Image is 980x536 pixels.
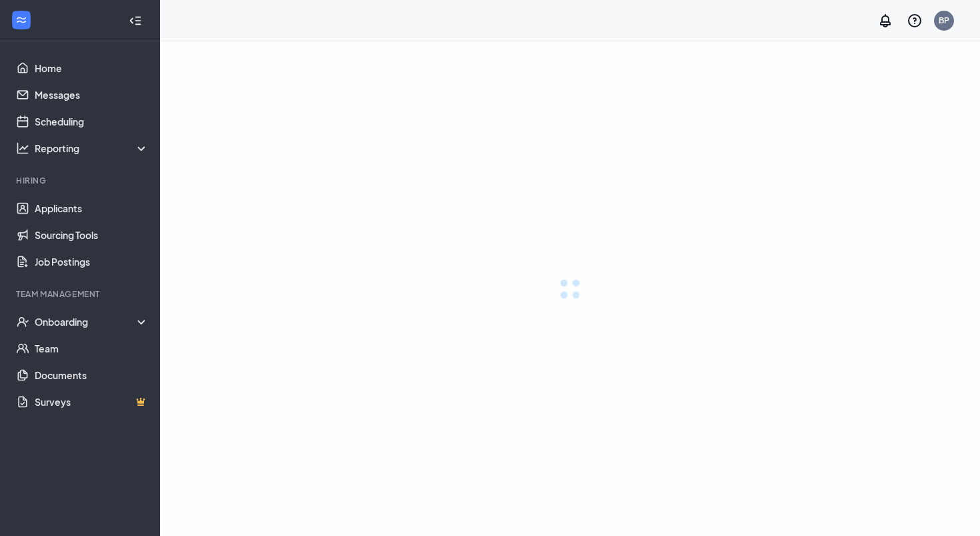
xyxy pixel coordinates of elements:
[35,81,149,108] a: Messages
[35,315,149,328] div: Onboarding
[35,55,149,81] a: Home
[35,142,149,155] div: Reporting
[16,142,29,155] svg: Analysis
[907,13,923,29] svg: QuestionInfo
[16,288,146,300] div: Team Management
[16,315,29,328] svg: UserCheck
[35,195,149,222] a: Applicants
[15,13,28,27] svg: WorkstreamLogo
[35,222,149,248] a: Sourcing Tools
[16,175,146,186] div: Hiring
[35,388,149,415] a: SurveysCrown
[129,14,142,27] svg: Collapse
[877,13,893,29] svg: Notifications
[35,248,149,275] a: Job Postings
[35,362,149,388] a: Documents
[939,15,949,26] div: BP
[35,108,149,135] a: Scheduling
[35,335,149,362] a: Team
